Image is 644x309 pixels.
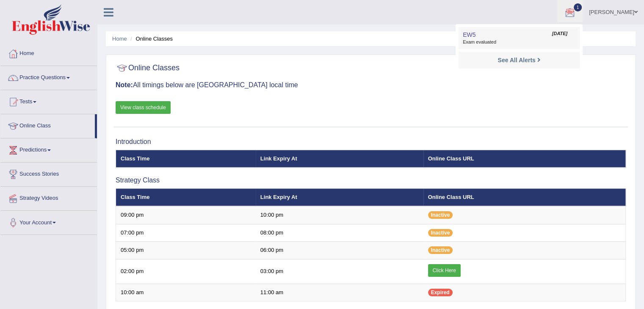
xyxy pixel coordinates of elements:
[574,3,582,11] span: 1
[116,242,256,259] td: 05:00 pm
[116,81,626,89] h3: All timings below are [GEOGRAPHIC_DATA] local time
[0,66,97,87] a: Practice Questions
[0,138,97,160] a: Predictions
[116,62,180,74] h2: Online Classes
[498,57,535,63] strong: See All Alerts
[116,259,256,284] td: 02:00 pm
[428,246,453,254] span: Inactive
[428,211,453,219] span: Inactive
[256,259,423,284] td: 03:00 pm
[256,242,423,259] td: 06:00 pm
[116,101,171,114] a: View class schedule
[116,284,256,301] td: 10:00 am
[0,114,95,135] a: Online Class
[116,81,133,88] b: Note:
[116,138,626,146] h3: Introduction
[256,206,423,224] td: 10:00 pm
[116,224,256,242] td: 07:00 pm
[552,30,567,37] span: [DATE]
[116,188,256,206] th: Class Time
[428,229,453,237] span: Inactive
[0,211,97,232] a: Your Account
[256,188,423,206] th: Link Expiry At
[116,177,626,184] h3: Strategy Class
[256,150,423,168] th: Link Expiry At
[256,284,423,301] td: 11:00 am
[112,36,127,42] a: Home
[0,90,97,111] a: Tests
[256,224,423,242] td: 08:00 pm
[116,206,256,224] td: 09:00 pm
[428,289,453,296] span: Expired
[0,42,97,63] a: Home
[423,188,626,206] th: Online Class URL
[0,163,97,184] a: Success Stories
[495,55,542,65] a: See All Alerts
[128,35,173,43] li: Online Classes
[423,150,626,168] th: Online Class URL
[463,39,575,46] span: Exam evaluated
[428,264,461,277] a: Click Here
[116,150,256,168] th: Class Time
[463,31,475,38] span: EW5
[461,29,578,47] a: EW5 [DATE] Exam evaluated
[0,187,97,208] a: Strategy Videos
